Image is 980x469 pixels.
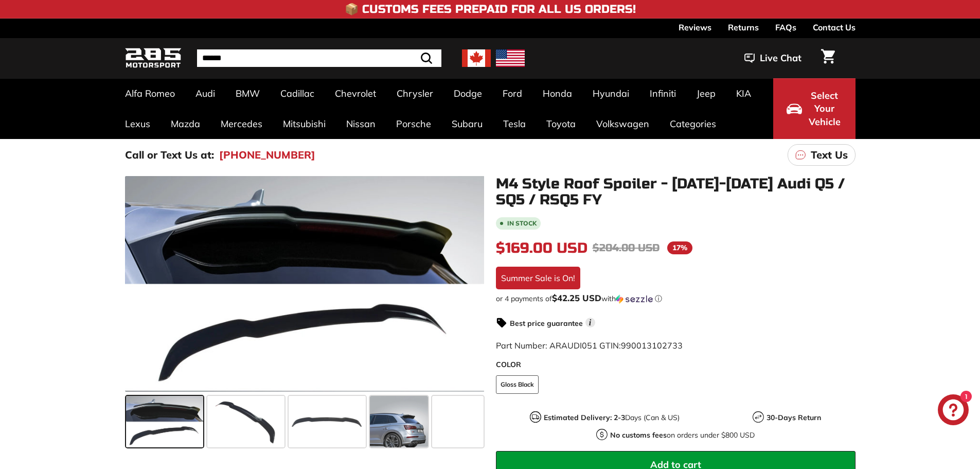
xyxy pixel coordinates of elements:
[496,293,856,304] div: or 4 payments of with
[210,109,273,139] a: Mercedes
[686,78,726,109] a: Jeep
[386,109,441,139] a: Porsche
[811,147,848,163] p: Text Us
[125,147,214,163] p: Call or Text Us at:
[185,78,225,109] a: Audi
[441,109,493,139] a: Subaru
[544,413,625,422] strong: Estimated Delivery: 2-3
[496,293,856,304] div: or 4 payments of$42.25 USDwithSezzle Click to learn more about Sezzle
[115,109,161,139] a: Lexus
[731,45,815,71] button: Live Chat
[510,319,583,328] strong: Best price guarantee
[496,239,587,257] span: $169.00 USD
[496,340,683,351] span: Part Number: ARAUDI051 GTIN:
[726,78,761,109] a: KIA
[345,3,636,15] h4: 📦 Customs Fees Prepaid for All US Orders!
[532,78,582,109] a: Honda
[667,241,692,254] span: 17%
[935,394,972,428] inbox-online-store-chat: Shopify online store chat
[585,318,595,327] span: i
[336,109,386,139] a: Nissan
[225,78,270,109] a: BMW
[807,89,842,129] span: Select Your Vehicle
[775,19,796,36] a: FAQs
[197,49,441,67] input: Search
[536,109,586,139] a: Toyota
[767,413,821,422] strong: 30-Days Return
[616,294,653,304] img: Sezzle
[660,109,726,139] a: Categories
[586,109,660,139] a: Volkswagen
[492,78,532,109] a: Ford
[325,78,386,109] a: Chevrolet
[582,78,639,109] a: Hyundai
[813,19,856,36] a: Contact Us
[544,412,680,423] p: Days (Can & US)
[496,267,580,289] div: Summer Sale is On!
[386,78,443,109] a: Chrysler
[496,176,856,208] h1: M4 Style Roof Spoiler - [DATE]-[DATE] Audi Q5 / SQ5 / RSQ5 FY
[593,241,660,254] span: $204.00 USD
[115,78,185,109] a: Alfa Romeo
[679,19,711,36] a: Reviews
[125,46,182,71] img: Logo_285_Motorsport_areodynamics_components
[621,340,683,351] span: 990013102733
[788,144,856,166] a: Text Us
[161,109,210,139] a: Mazda
[273,109,336,139] a: Mitsubishi
[443,78,492,109] a: Dodge
[270,78,325,109] a: Cadillac
[496,359,856,370] label: COLOR
[552,292,601,303] span: $42.25 USD
[639,78,686,109] a: Infiniti
[728,19,759,36] a: Returns
[493,109,536,139] a: Tesla
[610,430,667,440] strong: No customs fees
[610,430,755,441] p: on orders under $800 USD
[760,51,801,65] span: Live Chat
[507,220,537,227] b: In stock
[815,41,841,76] a: Cart
[773,78,856,139] button: Select Your Vehicle
[219,147,315,163] a: [PHONE_NUMBER]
